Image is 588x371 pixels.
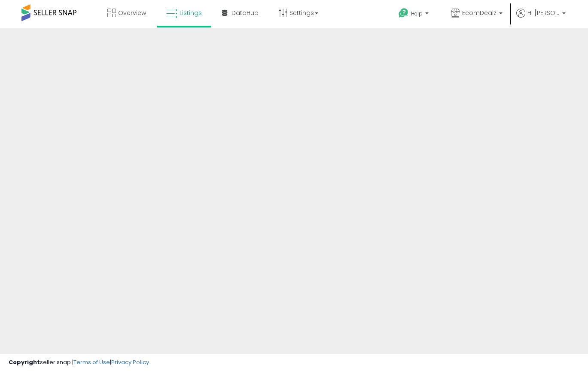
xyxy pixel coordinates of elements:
[111,358,149,366] a: Privacy Policy
[73,358,110,366] a: Terms of Use
[232,9,259,17] span: DataHub
[411,10,423,17] span: Help
[516,9,566,28] a: Hi [PERSON_NAME]
[527,9,560,17] span: Hi [PERSON_NAME]
[9,358,40,366] strong: Copyright
[462,9,497,17] span: EcomDealz
[392,1,437,28] a: Help
[118,9,146,17] span: Overview
[398,8,409,18] i: Get Help
[180,9,202,17] span: Listings
[9,359,149,367] div: seller snap | |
